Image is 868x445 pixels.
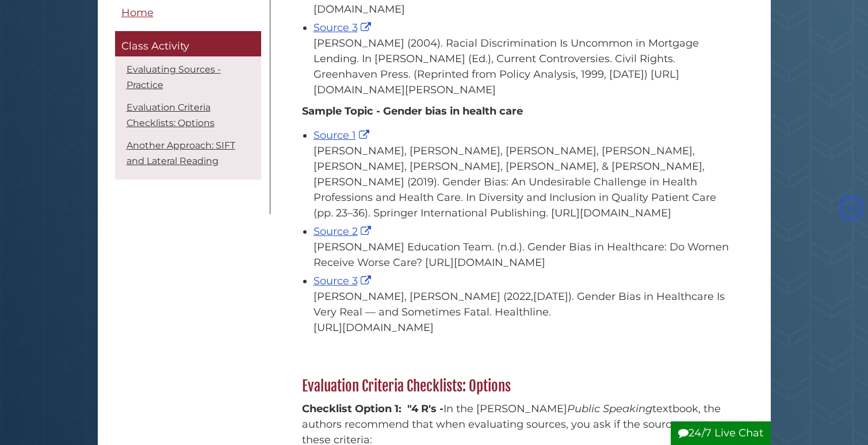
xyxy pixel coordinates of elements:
[296,377,736,395] h2: Evaluation Criteria Checklists: Options
[567,402,652,415] em: Public Speaking
[115,32,261,57] a: Class Activity
[313,36,731,98] div: [PERSON_NAME] (2004). Racial Discrimination Is Uncommon in Mortgage Lending. In [PERSON_NAME] (Ed...
[302,105,523,117] b: Sample Topic - Gender bias in health care
[313,225,374,238] a: Source 2
[302,402,443,415] strong: Checklist Option 1: "4 R's -
[313,275,374,287] a: Source 3
[313,239,731,271] div: [PERSON_NAME] Education Team. (n.d.). Gender Bias in Healthcare: Do Women Receive Worse Care? [UR...
[313,143,731,221] div: [PERSON_NAME], [PERSON_NAME], [PERSON_NAME], [PERSON_NAME], [PERSON_NAME], [PERSON_NAME], [PERSON...
[838,201,865,214] a: Back to Top
[121,6,154,19] span: Home
[127,140,235,166] a: Another Approach: SIFT and Lateral Reading
[313,289,731,336] div: [PERSON_NAME], [PERSON_NAME] (2022,[DATE]). Gender Bias in Healthcare Is Very Real — and Sometime...
[121,40,189,53] span: Class Activity
[671,421,771,445] button: 24/7 Live Chat
[127,102,215,128] a: Evaluation Criteria Checklists: Options
[313,21,374,34] a: Source 3
[127,64,221,90] a: Evaluating Sources - Practice
[313,129,372,142] a: Source 1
